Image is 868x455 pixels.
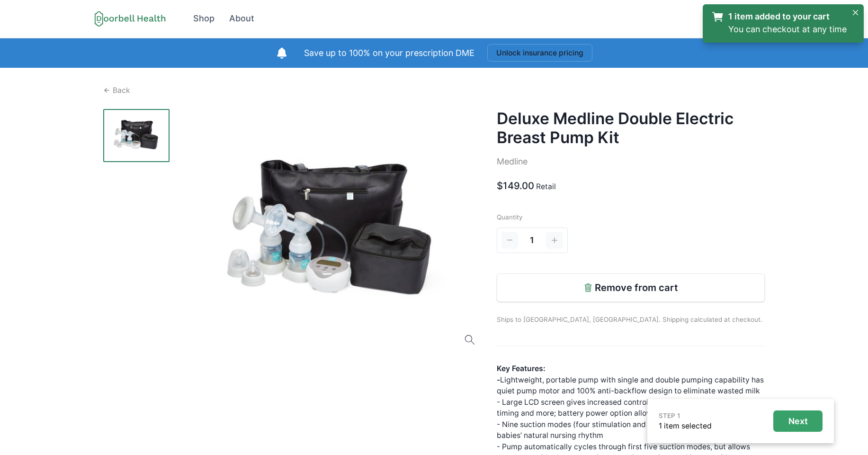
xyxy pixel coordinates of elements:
[497,273,765,302] button: Remove from cart
[113,85,130,96] p: Back
[595,282,678,293] p: Remove from cart
[229,12,254,25] div: About
[659,411,712,420] p: STEP 1
[546,232,563,249] button: Increment
[501,232,519,249] button: Decrement
[497,155,765,168] p: Medline
[187,8,221,29] a: Shop
[497,364,546,384] strong: Key Features: -
[530,234,534,247] span: 1
[788,416,808,427] p: Next
[497,212,765,222] p: Quantity
[711,10,847,36] a: 1 item added to your cartYou can checkout at any time
[103,109,170,162] img: 9os50jfgps5oa9wy78ytir68n9fc
[497,179,534,193] p: $149.00
[223,8,261,29] a: About
[193,12,215,25] div: Shop
[659,420,712,432] p: 1 item selected
[773,410,823,432] button: Next
[487,44,592,62] button: Unlock insurance pricing
[497,109,765,147] h2: Deluxe Medline Double Electric Breast Pump Kit
[536,181,556,192] p: Retail
[497,302,765,324] p: Ships to [GEOGRAPHIC_DATA], [GEOGRAPHIC_DATA]. Shipping calculated at checkout.
[304,47,474,60] p: Save up to 100% on your prescription DME
[849,6,862,19] button: Close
